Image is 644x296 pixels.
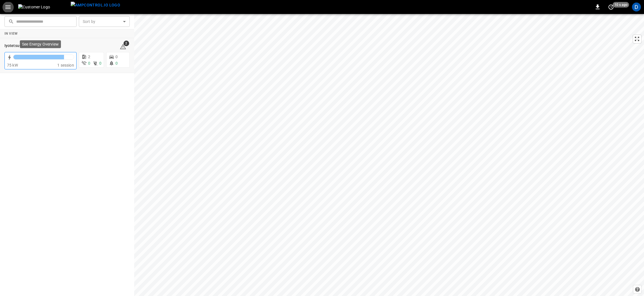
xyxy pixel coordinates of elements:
span: 0 [115,61,118,65]
span: 1 session [57,63,74,67]
strong: In View [4,32,18,36]
div: profile-icon [632,3,641,11]
span: 2 [88,55,90,59]
span: 10 s ago [613,2,629,8]
canvas: Map [134,14,644,296]
button: set refresh interval [607,3,615,11]
span: 0 [115,55,118,59]
span: 2 [124,41,129,46]
span: 0 [99,61,101,65]
span: 75 kW [7,63,18,67]
img: ampcontrol.io logo [71,2,120,9]
img: Customer Logo [18,4,68,10]
span: 0 [88,61,90,65]
h6: Iyotetsu-Muromachi [4,43,41,49]
p: See Energy Overview [22,41,59,47]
